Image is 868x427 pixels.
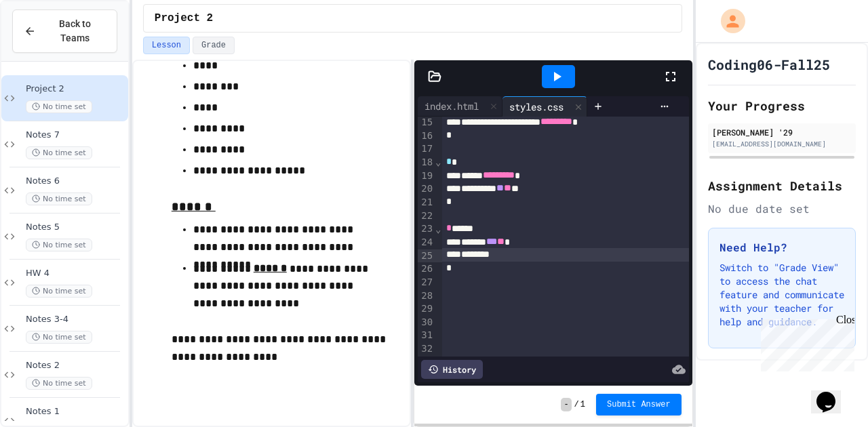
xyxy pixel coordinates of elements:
[418,316,435,329] div: 30
[12,9,117,53] button: Back to Teams
[418,329,435,342] div: 31
[26,285,92,298] span: No time set
[26,268,125,279] span: HW 4
[418,302,435,316] div: 29
[44,17,106,45] span: Back to Teams
[418,342,435,356] div: 32
[418,209,435,223] div: 22
[502,96,587,117] div: styles.css
[418,99,486,113] div: index.html
[418,196,435,209] div: 21
[26,331,92,344] span: No time set
[502,100,570,114] div: styles.css
[26,192,92,205] span: No time set
[155,10,213,26] span: Project 2
[596,394,682,415] button: Submit Answer
[707,5,749,37] div: My Account
[26,239,92,251] span: No time set
[435,157,441,167] span: Fold line
[26,222,125,233] span: Notes 5
[712,139,852,149] div: [EMAIL_ADDRESS][DOMAIN_NAME]
[26,129,125,141] span: Notes 7
[418,182,435,196] div: 20
[418,169,435,183] div: 19
[26,146,92,159] span: No time set
[418,262,435,276] div: 26
[421,360,483,379] div: History
[193,37,235,54] button: Grade
[26,377,92,390] span: No time set
[418,96,502,117] div: index.html
[26,176,125,187] span: Notes 6
[418,156,435,169] div: 18
[435,224,441,235] span: Fold line
[418,236,435,249] div: 24
[708,96,856,115] h2: Your Progress
[708,176,856,195] h2: Assignment Details
[26,314,125,325] span: Notes 3-4
[418,116,435,129] div: 15
[418,356,435,369] div: 33
[26,360,125,371] span: Notes 2
[5,5,94,86] div: Chat with us now!Close
[561,398,571,411] span: -
[811,373,854,413] iframe: chat widget
[708,55,830,74] h1: Coding06-Fall25
[719,239,844,256] h3: Need Help?
[418,289,435,303] div: 28
[418,249,435,263] div: 25
[26,100,92,113] span: No time set
[143,37,190,54] button: Lesson
[607,399,671,410] span: Submit Answer
[418,222,435,236] div: 23
[26,406,125,418] span: Notes 1
[712,126,852,138] div: [PERSON_NAME] '29
[418,142,435,156] div: 17
[755,314,854,371] iframe: chat widget
[26,83,125,95] span: Project 2
[574,399,579,410] span: /
[580,399,585,410] span: 1
[708,201,856,217] div: No due date set
[418,276,435,289] div: 27
[418,129,435,143] div: 16
[719,261,844,329] p: Switch to "Grade View" to access the chat feature and communicate with your teacher for help and ...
